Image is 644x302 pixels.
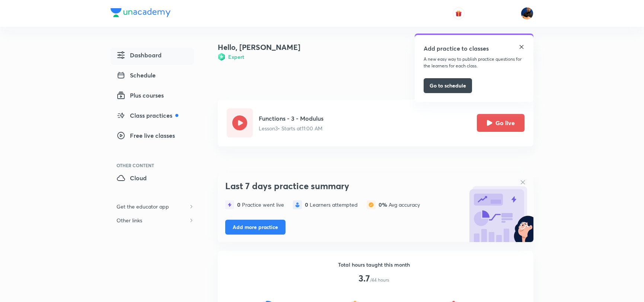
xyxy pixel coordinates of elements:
[453,7,465,19] button: avatar
[225,200,234,209] img: statistics
[117,71,156,80] span: Schedule
[117,131,175,140] span: Free live classes
[237,201,242,208] span: 0
[379,201,389,208] span: 0%
[111,213,148,227] h6: Other links
[455,10,462,17] img: avatar
[111,68,194,85] a: Schedule
[477,114,525,132] button: Go live
[111,171,194,188] a: Cloud
[111,108,194,125] a: Class practices
[519,44,525,50] img: close
[259,124,323,132] p: Lesson 3 • Starts at 11:00 AM
[218,42,300,53] h4: Hello, [PERSON_NAME]
[578,273,636,294] iframe: Help widget launcher
[521,7,533,20] img: Saral Nashier
[111,200,175,213] h6: Get the educator app
[117,51,162,60] span: Dashboard
[225,220,286,235] button: Add more practice
[117,174,147,182] span: Cloud
[111,8,170,19] a: Company Logo
[218,53,225,61] img: Badge
[228,53,244,61] h6: Expert
[117,111,178,120] span: Class practices
[111,88,194,105] a: Plus courses
[259,114,323,123] h5: Functions - 3 - Modulus
[293,200,302,209] img: statistics
[466,175,533,242] img: bg
[117,91,164,100] span: Plus courses
[111,48,194,65] a: Dashboard
[424,44,489,53] h5: Add practice to classes
[305,202,358,208] div: Learners attempted
[424,56,525,69] p: A new easy way to publish practice questions for the learners for each class.
[237,202,284,208] div: Practice went live
[305,201,310,208] span: 0
[358,273,370,284] h3: 3.7
[338,261,410,268] h6: Total hours taught this month
[111,8,170,17] img: Company Logo
[111,128,194,145] a: Free live classes
[424,78,472,93] button: Go to schedule
[367,200,376,209] img: statistics
[370,277,389,283] p: /44 hours
[379,202,420,208] div: Avg accuracy
[225,181,463,191] h3: Last 7 days practice summary
[117,163,194,168] div: Other Content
